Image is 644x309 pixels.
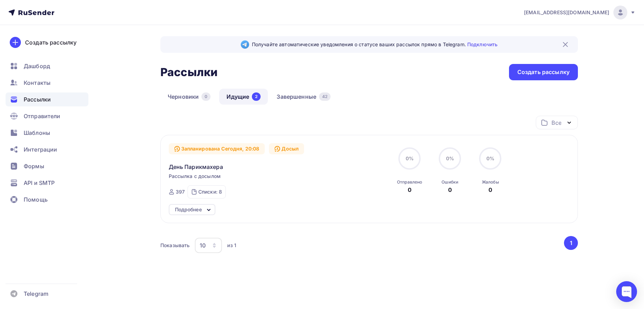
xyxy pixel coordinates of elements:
[482,179,499,185] div: Жалобы
[6,92,88,106] a: Рассылки
[169,173,221,180] span: Рассылка с досылом
[563,236,578,250] ul: Pagination
[252,92,261,101] div: 2
[24,112,61,120] span: Отправители
[269,143,304,154] div: Досыл
[448,186,452,194] div: 0
[467,41,498,47] a: Подключить
[24,129,50,137] span: Шаблоны
[24,179,55,187] span: API и SMTP
[160,65,217,79] h2: Рассылки
[24,62,50,70] span: Дашборд
[175,205,202,214] div: Подробнее
[169,143,265,154] div: Запланирована Сегодня, 20:08
[24,95,51,104] span: Рассылки
[406,155,414,161] span: 0%
[524,9,609,16] span: [EMAIL_ADDRESS][DOMAIN_NAME]
[241,40,249,49] img: Telegram
[24,79,50,87] span: Контакты
[252,41,498,48] span: Получайте автоматические уведомления о статусе ваших рассылок прямо в Telegram.
[269,89,338,105] a: Завершенные42
[486,155,494,161] span: 0%
[536,116,578,129] button: Все
[25,38,77,47] div: Создать рассылку
[6,59,88,73] a: Дашборд
[6,159,88,173] a: Формы
[160,242,190,249] div: Показывать
[24,145,57,154] span: Интеграции
[227,242,236,249] div: из 1
[397,179,422,185] div: Отправлено
[488,186,492,194] div: 0
[198,188,222,195] div: Списки: 8
[442,179,458,185] div: Ошибки
[446,155,454,161] span: 0%
[24,195,48,204] span: Помощь
[551,119,561,127] div: Все
[564,236,578,250] button: Go to page 1
[517,68,570,76] div: Создать рассылку
[160,89,218,105] a: Черновики0
[169,163,223,171] span: День Парикмахера
[200,241,206,250] div: 10
[524,6,636,19] a: [EMAIL_ADDRESS][DOMAIN_NAME]
[194,237,222,253] button: 10
[201,92,210,101] div: 0
[6,76,88,90] a: Контакты
[219,89,268,105] a: Идущие2
[408,186,412,194] div: 0
[24,162,44,170] span: Формы
[24,290,48,298] span: Telegram
[176,188,185,195] div: 397
[6,126,88,140] a: Шаблоны
[319,92,331,101] div: 42
[6,109,88,123] a: Отправители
